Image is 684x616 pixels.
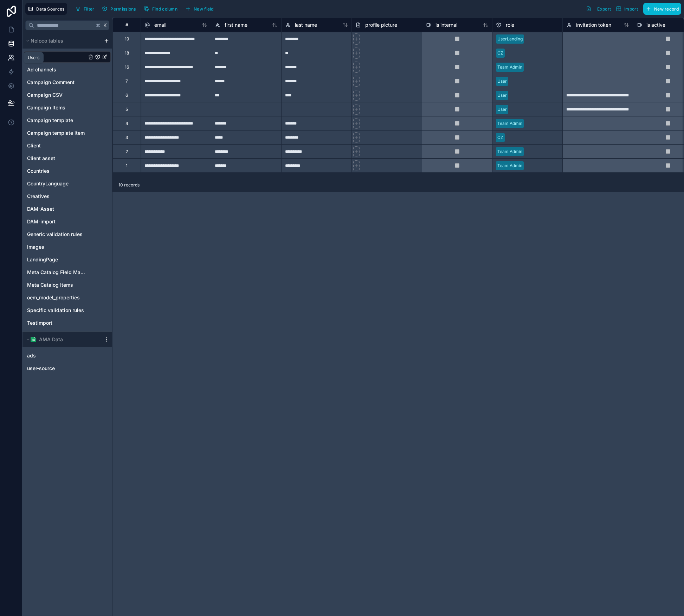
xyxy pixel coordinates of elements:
div: 4 [125,121,128,126]
div: UserLanding [497,36,523,42]
span: last name [295,21,317,28]
div: Team Admin [497,64,522,70]
span: profile picture [365,21,397,28]
button: Data Sources [25,3,67,15]
span: 10 records [118,182,140,188]
span: Find column [152,6,178,12]
span: is active [646,21,665,28]
div: 3 [125,135,128,140]
span: Filter [84,6,95,12]
span: Permissions [110,6,136,12]
span: invitation token [576,21,611,28]
button: Import [613,3,640,15]
span: Data Sources [36,6,65,12]
div: 2 [125,149,128,154]
div: User [497,106,507,113]
div: Users [28,55,39,61]
div: Team Admin [497,163,522,169]
div: 18 [125,50,129,56]
a: New record [640,3,681,15]
a: Permissions [99,4,141,14]
span: email [154,21,166,28]
span: Export [597,6,611,12]
div: 16 [125,64,129,70]
button: New record [643,3,681,15]
div: # [118,22,135,27]
div: CZ [497,134,503,141]
span: New record [654,6,679,12]
span: role [506,21,514,28]
div: User [497,78,507,84]
div: Team Admin [497,148,522,155]
button: Find column [141,4,180,14]
div: 7 [125,78,128,84]
span: Import [624,6,638,12]
div: CZ [497,50,503,56]
button: Permissions [99,4,138,14]
div: 6 [125,93,128,98]
span: first name [225,21,247,28]
button: Filter [73,4,97,14]
div: User [497,92,507,99]
div: 19 [125,36,129,42]
span: New field [194,6,214,12]
button: Export [583,3,613,15]
button: New field [183,4,216,14]
div: 1 [126,163,128,169]
div: Team Admin [497,120,522,127]
span: is internal [435,21,457,28]
span: K [103,23,108,28]
div: 5 [125,107,128,112]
